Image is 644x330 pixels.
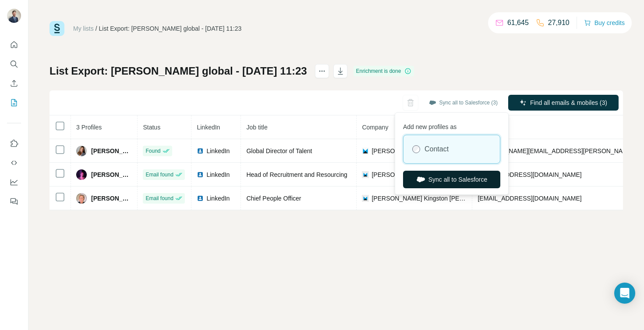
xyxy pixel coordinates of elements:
button: Enrich CSV [7,75,21,91]
div: Enrichment is done [354,66,414,76]
span: [EMAIL_ADDRESS][DOMAIN_NAME] [478,171,581,178]
li: / [96,24,97,33]
img: Avatar [76,193,87,204]
p: 61,645 [507,18,529,28]
p: Add new profiles as [403,119,500,131]
img: LinkedIn logo [197,195,204,202]
span: [PERSON_NAME] [91,170,132,179]
img: Avatar [7,9,21,23]
button: Quick start [7,37,21,53]
span: [EMAIL_ADDRESS][DOMAIN_NAME] [478,195,581,202]
img: Avatar [76,169,87,180]
img: company-logo [362,147,369,154]
button: actions [315,64,329,78]
span: LinkedIn [206,170,230,179]
img: LinkedIn logo [197,171,204,178]
span: Found [145,147,160,155]
span: [PERSON_NAME] Kingston [PERSON_NAME] [372,194,467,203]
span: Chief People Officer [246,195,301,202]
button: Sync all to Salesforce (3) [423,96,504,109]
span: 3 Profiles [76,124,102,131]
span: LinkedIn [206,194,230,203]
div: Open Intercom Messenger [614,283,635,304]
img: company-logo [362,171,369,178]
span: Global Director of Talent [246,147,312,154]
span: Status [143,124,160,131]
button: Feedback [7,194,21,209]
span: Email found [145,171,173,179]
span: Company [362,124,388,131]
label: Contact [425,144,449,154]
button: Find all emails & mobiles (3) [508,95,619,111]
span: LinkedIn [197,124,220,131]
img: company-logo [362,195,369,202]
button: Sync all to Salesforce [403,171,500,188]
span: [PERSON_NAME] [91,194,132,203]
button: Dashboard [7,174,21,190]
a: My lists [73,25,94,32]
img: LinkedIn logo [197,147,204,154]
button: Use Surfe on LinkedIn [7,136,21,151]
button: Use Surfe API [7,155,21,171]
span: Email found [145,194,173,202]
div: List Export: [PERSON_NAME] global - [DATE] 11:23 [99,24,242,33]
span: [PERSON_NAME] [91,147,132,155]
button: Search [7,56,21,72]
img: Avatar [76,146,87,156]
span: Job title [246,124,267,131]
span: LinkedIn [206,147,230,155]
p: 27,910 [548,18,570,28]
span: Head of Recruitment and Resourcing [246,171,347,178]
h1: List Export: [PERSON_NAME] global - [DATE] 11:23 [50,64,307,78]
span: Find all emails & mobiles (3) [530,98,607,107]
button: Buy credits [584,17,625,29]
span: [PERSON_NAME] Kingston [PERSON_NAME] [372,170,467,179]
img: Surfe Logo [50,21,64,36]
span: [PERSON_NAME] Global [372,147,442,155]
button: My lists [7,95,21,111]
